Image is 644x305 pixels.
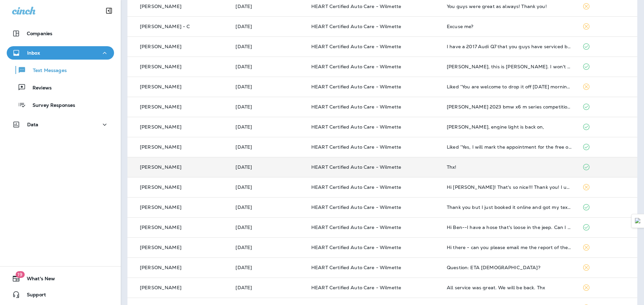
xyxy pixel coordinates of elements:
p: Sep 16, 2025 03:47 PM [235,24,301,29]
p: [PERSON_NAME] [140,205,181,210]
p: Sep 11, 2025 04:48 PM [235,104,301,109]
div: Thx! [447,164,572,170]
img: Detect Auto [635,218,641,224]
p: [PERSON_NAME] [140,144,181,150]
p: Sep 10, 2025 12:45 PM [235,184,301,190]
div: Armando, this is Jill Stiles. I won't be able to pick up the check until Tuesday. Thank you and h... [447,64,572,69]
p: [PERSON_NAME] [140,265,181,270]
p: [PERSON_NAME] [140,245,181,250]
p: Companies [27,31,52,36]
div: Thank you but I just booked it online and got my text confirmation. [447,205,572,210]
span: HEART Certified Auto Care - Wilmette [311,124,401,130]
button: Support [7,288,114,301]
p: Sep 10, 2025 10:41 AM [235,205,301,210]
span: HEART Certified Auto Care - Wilmette [311,144,401,150]
p: Sep 2, 2025 07:06 PM [235,285,301,290]
span: HEART Certified Auto Care - Wilmette [311,244,401,250]
span: HEART Certified Auto Care - Wilmette [311,285,401,291]
p: Sep 10, 2025 02:18 PM [235,164,301,170]
span: HEART Certified Auto Care - Wilmette [311,104,401,110]
p: Reviews [26,85,52,91]
p: Survey Responses [26,102,75,109]
p: Sep 16, 2025 11:27 AM [235,44,301,49]
div: Excuse me? [447,24,572,29]
button: Text Messages [7,63,114,77]
p: [PERSON_NAME] [140,44,181,49]
p: [PERSON_NAME] [140,4,181,9]
span: HEART Certified Auto Care - Wilmette [311,23,401,29]
p: [PERSON_NAME] [140,124,181,130]
span: HEART Certified Auto Care - Wilmette [311,84,401,90]
div: Question: ETA BAHAI? [447,265,572,270]
div: Hi Ben--I have a hose that's loose in the jeep. Can I bring it by sometime this week? Thanks--John [447,225,572,230]
span: HEART Certified Auto Care - Wilmette [311,164,401,170]
p: Sep 10, 2025 07:44 PM [235,144,301,150]
span: HEART Certified Auto Care - Wilmette [311,204,401,210]
button: Survey Responses [7,98,114,112]
p: Sep 5, 2025 12:57 PM [235,265,301,270]
span: Support [20,292,46,300]
p: [PERSON_NAME] [140,184,181,190]
span: HEART Certified Auto Care - Wilmette [311,44,401,50]
p: [PERSON_NAME] [140,84,181,89]
button: Data [7,118,114,131]
button: Inbox [7,46,114,60]
p: [PERSON_NAME] - C [140,24,190,29]
span: 19 [15,271,24,278]
p: Sep 11, 2025 02:40 PM [235,124,301,130]
div: Armando, engine light is back on, [447,124,572,130]
button: Reviews [7,80,114,94]
div: All service was great. We will be back. Thx [447,285,572,290]
p: Sep 5, 2025 05:43 PM [235,245,301,250]
p: Sep 17, 2025 08:02 AM [235,4,301,9]
p: [PERSON_NAME] [140,64,181,69]
button: 19What's New [7,272,114,285]
p: Inbox [27,50,40,56]
p: Data [27,122,39,127]
p: Text Messages [26,68,67,74]
span: HEART Certified Auto Care - Wilmette [311,64,401,70]
p: Sep 8, 2025 10:34 AM [235,225,301,230]
span: HEART Certified Auto Care - Wilmette [311,3,401,9]
span: What's New [20,276,55,284]
p: Sep 12, 2025 03:04 PM [235,64,301,69]
button: Collapse Sidebar [100,4,118,17]
p: [PERSON_NAME] [140,225,181,230]
div: Liked “You are welcome to drop it off tomorrow morning; our shop opens at 7:00 AM” [447,84,572,89]
div: Hi frank! That's so nice!!! Thank you! I unfortunately don't need my oil changed at the moment bu... [447,184,572,190]
button: Companies [7,27,114,40]
div: Liked “Yes, I will mark the appointment for the free oil change - the appointment is for Wilmette... [447,144,572,150]
div: You guys were great as always! Thank you! [447,4,572,9]
span: HEART Certified Auto Care - Wilmette [311,224,401,230]
div: Stephen Dress 2023 bmw x6 m series competition Looking for a more all season tire Thanks [447,104,572,109]
div: I have a 2017 Audi Q7 that you guys have serviced before. Your promo would be a free oil change f... [447,44,572,49]
div: Hi there - can you please email me the report of the services i accepted and declined, including ... [447,245,572,250]
span: HEART Certified Auto Care - Wilmette [311,264,401,271]
p: Sep 11, 2025 05:08 PM [235,84,301,89]
p: [PERSON_NAME] [140,104,181,109]
span: HEART Certified Auto Care - Wilmette [311,184,401,190]
p: [PERSON_NAME] [140,164,181,170]
p: [PERSON_NAME] [140,285,181,290]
